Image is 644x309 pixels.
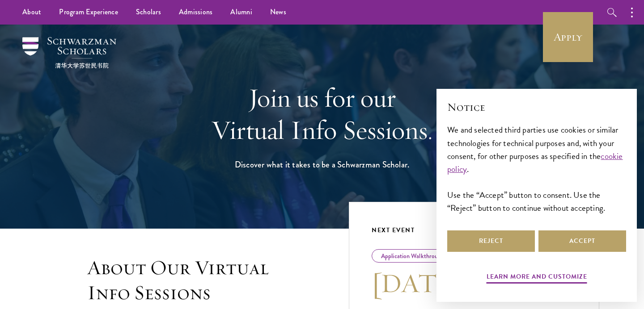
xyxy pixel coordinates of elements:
[372,267,576,299] h3: [DATE]
[447,100,626,115] h2: Notice
[487,271,587,285] button: Learn more and customize
[372,225,576,236] div: Next Event
[447,230,535,252] button: Reject
[168,82,476,146] h1: Join us for our Virtual Info Sessions.
[543,12,593,62] a: Apply
[22,37,116,68] img: Schwarzman Scholars
[168,157,476,172] h1: Discover what it takes to be a Schwarzman Scholar.
[87,255,313,305] h3: About Our Virtual Info Sessions
[447,123,626,214] div: We and selected third parties use cookies or similar technologies for technical purposes and, wit...
[372,249,456,263] div: Application Walkthroughs
[538,230,626,252] button: Accept
[447,150,623,175] a: cookie policy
